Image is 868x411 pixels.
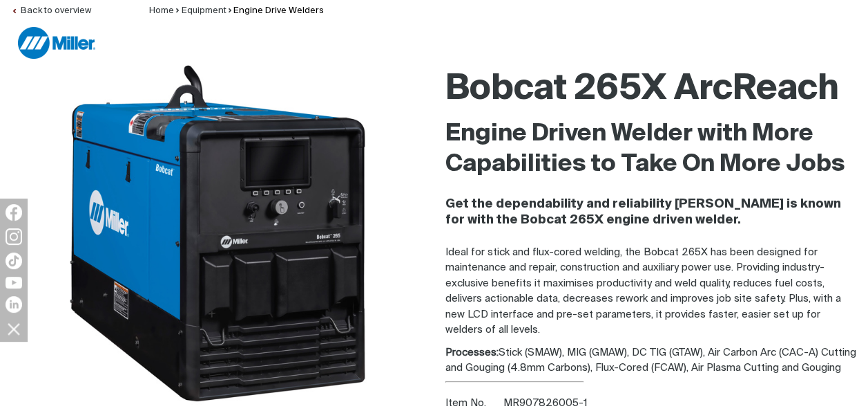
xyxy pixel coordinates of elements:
[149,6,174,15] a: Home
[445,245,858,338] p: Ideal for stick and flux-cored welding, the Bobcat 265X has been designed for maintenance and rep...
[445,347,499,358] strong: Processes:
[6,296,22,313] img: LinkedIn
[6,253,22,269] img: TikTok
[445,67,858,112] h1: Bobcat 265X ArcReach
[445,197,858,228] h4: Get the dependability and reliability [PERSON_NAME] is known for with the Bobcat 265X engine driv...
[233,6,324,15] a: Engine Drive Welders
[11,6,91,15] a: Back to overview
[6,204,22,221] img: Facebook
[6,228,22,245] img: Instagram
[149,4,324,18] nav: Breadcrumb
[503,398,588,408] span: MR907826005-1
[44,60,389,406] img: Bobcat 265X ArcReach
[445,119,858,180] h2: Engine Driven Welder with More Capabilities to Take On More Jobs
[182,6,226,15] a: Equipment
[2,317,26,340] img: hide socials
[6,277,22,289] img: YouTube
[445,345,858,376] div: Stick (SMAW), MIG (GMAW), DC TIG (GTAW), Air Carbon Arc (CAC-A) Cutting and Gouging (4.8mm Carbon...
